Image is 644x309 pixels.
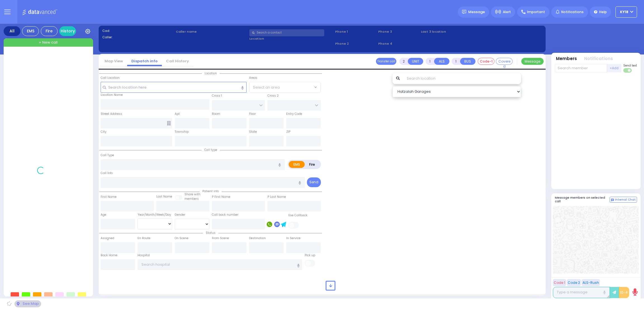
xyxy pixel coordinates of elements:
[22,8,59,15] img: Logo
[620,9,628,15] span: KY18
[253,85,280,90] span: Select an area
[478,58,494,65] button: Code-1
[101,253,117,258] label: Back Home
[203,231,218,235] span: Status
[101,171,113,175] label: Call Info
[611,199,614,201] img: comment-alt.png
[102,35,174,40] label: Caller:
[15,300,41,307] div: See map
[175,130,189,134] label: Township
[460,58,475,65] button: BUS
[610,197,637,203] button: Internal Chat
[304,161,320,168] label: Fire
[138,236,150,241] label: En Route
[376,58,396,65] button: Transfer call
[249,36,333,41] label: Location
[202,71,220,75] span: Location
[289,161,305,168] label: EMS
[582,279,600,286] button: ALS-Rush
[212,236,229,241] label: From Scene
[615,6,637,18] button: KY18
[101,82,247,92] input: Search location here
[162,58,193,64] a: Call History
[615,198,636,202] span: Internal Chat
[156,194,172,199] label: Last Name
[101,112,122,116] label: Street Address
[286,130,290,134] label: ZIP
[101,236,114,241] label: Assigned
[100,58,127,64] a: Map View
[184,197,199,201] span: members
[335,41,376,46] span: Phone 2
[462,10,466,14] img: message.svg
[41,26,58,36] div: Fire
[101,195,117,199] label: First Name
[101,130,106,134] label: City
[138,259,302,270] input: Search hospital
[101,153,114,158] label: Call Type
[175,112,180,116] label: Apt
[553,279,566,286] button: Code 1
[22,26,39,36] div: EMS
[623,68,632,73] label: Turn off text
[212,195,230,199] label: P First Name
[555,196,610,203] h5: Message members on selected call
[249,112,256,116] label: Floor
[503,9,511,15] span: Alert
[567,279,581,286] button: Code 2
[521,58,544,65] button: Message
[101,93,123,97] label: Location Name
[378,29,419,34] span: Phone 3
[468,9,485,15] span: Message
[286,236,300,241] label: In Service
[249,76,257,80] label: Areas
[286,112,302,116] label: Entry Code
[175,213,185,217] label: Gender
[421,29,481,34] label: Last 3 location
[556,56,577,62] button: Members
[267,195,286,199] label: P Last Name
[138,213,172,217] div: Year/Month/Week/Day
[212,112,220,116] label: Room
[202,148,220,152] span: Call type
[599,9,607,15] span: Help
[59,26,76,36] a: History
[249,130,257,134] label: State
[527,9,545,15] span: Important
[127,58,162,64] a: Dispatch info
[39,40,58,45] span: + New call
[4,26,20,36] div: All
[305,253,315,258] label: Pick up
[249,29,324,36] input: Search a contact
[288,213,307,218] label: Use Callback
[101,76,120,80] label: Call Location
[307,177,321,187] button: Send
[176,29,248,34] label: Caller name
[408,58,423,65] button: UNIT
[434,58,449,65] button: ALS
[561,9,584,15] span: Notifications
[267,94,279,98] label: Cross 2
[138,253,150,258] label: Hospital
[212,213,238,217] label: Call back number
[212,94,222,98] label: Cross 1
[102,28,174,33] label: Cad:
[184,192,200,196] small: Share with
[175,236,188,241] label: On Scene
[555,64,607,72] input: Search member
[403,73,521,84] input: Search location
[335,29,376,34] span: Phone 1
[584,56,613,62] button: Notifications
[496,58,513,65] button: Covered
[167,121,171,125] span: Other building occupants
[378,41,419,46] span: Phone 4
[101,213,106,217] label: Age
[200,189,222,193] span: Patient info
[249,236,266,241] label: Destination
[623,63,637,68] span: Send text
